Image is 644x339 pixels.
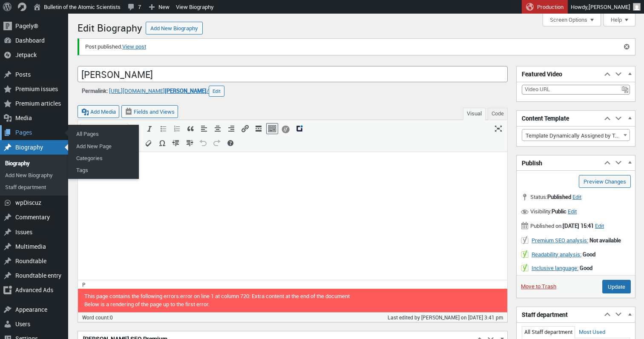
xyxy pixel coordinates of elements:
[78,289,507,312] p: This page contains the following errors:error on line 1 at column 720: Extra content at the end o...
[198,123,210,134] div: Align left (⌃⌥L)
[84,42,619,52] p: Post published.
[212,123,224,134] div: Align center (⌃⌥C)
[388,314,503,321] span: Last edited by [PERSON_NAME] on [DATE] 3:41 pm
[70,140,138,152] a: Add New Page
[547,193,571,201] span: Published
[157,123,169,134] div: Bulleted list (⌃⌥U)
[572,193,581,201] span: Edit
[156,138,168,149] div: Special character
[602,280,631,293] input: Update
[589,3,630,11] span: [PERSON_NAME]
[521,282,556,290] a: Move to Trash
[184,123,196,134] div: Blockquote (⌃⌥Q)
[524,328,572,336] a: All Staff department
[70,152,138,164] a: Categories
[184,138,195,149] div: Increase indent
[552,207,566,215] span: Public
[78,313,179,322] td: Word count:
[83,124,119,133] span: Paragraph
[165,87,207,95] span: [PERSON_NAME]
[134,108,175,115] span: Fields and Views
[78,86,508,97] div: ‎
[521,221,595,230] span: Published on:
[130,123,142,134] div: Bold (⌘B)
[517,66,602,82] h2: Featured Video
[170,138,182,149] div: Decrease indent
[70,128,138,140] a: All Pages
[146,22,203,34] a: Add New Biography
[197,138,209,149] div: Undo (⌘Z)
[70,164,138,176] a: Tags
[225,123,237,134] div: Align right (⌃⌥R)
[488,108,508,120] button: Code
[595,222,604,230] span: Edit
[463,108,486,120] button: Visual
[580,264,592,272] strong: Good
[78,152,507,280] iframe: Rich Text Area. Press Control-Option-H for help.
[579,328,605,336] a: Most Used
[78,105,119,118] button: Add Media
[171,123,183,134] div: Numbered list (⌃⌥O)
[563,222,594,230] b: [DATE] 15:41
[239,123,251,134] div: Insert/edit link (⌘K)
[293,123,305,134] div: Add an ad
[266,123,278,134] div: Toolbar Toggle (⌃⌥Z)
[532,264,578,272] a: Inclusive language:
[517,155,602,171] h2: Publish
[253,123,264,134] div: Insert Read More tag (⌃⌥T)
[209,86,224,97] button: Edit permalink
[122,43,146,51] a: View post
[517,190,635,205] div: Status:
[579,175,631,188] a: Preview Changes
[604,14,635,26] button: Help
[532,236,588,244] a: Premium SEO analysis:
[82,87,108,95] strong: Permalink:
[144,123,155,134] div: Italic (⌘I)
[211,138,223,149] div: Redo (⌘Y)
[109,87,209,95] a: [URL][DOMAIN_NAME][PERSON_NAME]/
[517,205,635,219] div: Visibility:
[532,250,581,258] a: Readability analysis:
[280,123,292,134] div: Conditional output
[517,307,602,322] h2: Staff department
[522,129,630,141] span: Template Dynamically Assigned by Toolset
[568,207,577,215] span: Edit
[224,138,236,149] div: Keyboard Shortcuts (⌃⌥H)
[492,123,504,134] div: Distraction-free writing mode (⌃⌥W)
[543,14,601,26] button: Screen Options
[78,18,142,36] h1: Edit Biography
[589,236,621,244] strong: Not available
[82,281,86,288] div: p
[143,138,155,149] div: Clear formatting
[583,250,595,258] strong: Good
[522,129,630,141] span: Template Dynamically Assigned by Toolset
[517,111,602,126] h2: Content Template
[110,314,113,321] span: 0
